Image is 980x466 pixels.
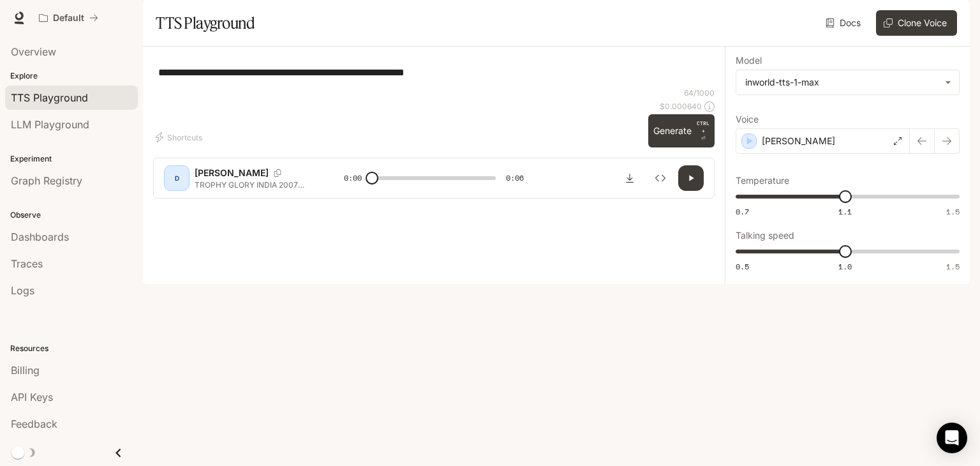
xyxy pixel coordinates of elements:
[736,176,789,185] p: Temperature
[53,13,84,24] p: Default
[736,231,794,240] p: Talking speed
[876,10,957,36] button: Clone Voice
[660,101,702,112] p: $ 0.000640
[156,10,255,36] h1: TTS Playground
[648,165,673,191] button: Inspect
[344,172,362,184] span: 0:00
[838,206,852,217] span: 1.1
[697,119,709,142] p: ⏎
[946,261,960,272] span: 1.5
[736,115,759,124] p: Voice
[195,179,313,190] p: TROPHY GLORY INDIA 2007 T20 WC WIN or PAKISTAN 2017 CT FINAL WIN
[838,261,852,272] span: 1.0
[823,10,866,36] a: Docs
[736,206,749,217] span: 0.7
[946,206,960,217] span: 1.5
[506,172,524,184] span: 0:06
[736,261,749,272] span: 0.5
[684,87,715,98] p: 64 / 1000
[736,56,762,65] p: Model
[736,70,959,94] div: inworld-tts-1-max
[745,76,939,89] div: inworld-tts-1-max
[269,169,286,177] button: Copy Voice ID
[697,119,709,135] p: CTRL +
[648,114,715,147] button: GenerateCTRL +⏎
[617,165,642,191] button: Download audio
[937,423,967,453] div: Open Intercom Messenger
[153,127,207,147] button: Shortcuts
[762,135,835,147] p: [PERSON_NAME]
[167,168,187,188] div: D
[195,167,269,179] p: [PERSON_NAME]
[33,5,104,31] button: All workspaces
